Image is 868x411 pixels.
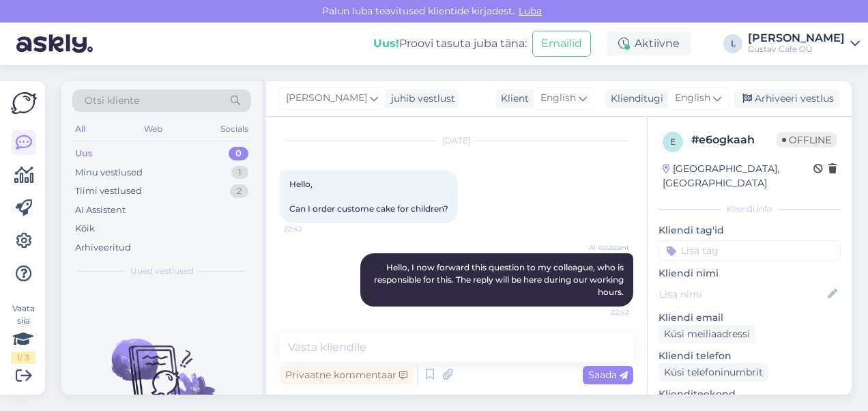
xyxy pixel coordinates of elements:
div: L [723,34,742,53]
div: 1 / 3 [11,352,35,364]
div: AI Assistent [75,203,126,217]
p: Kliendi tag'id [659,223,841,238]
div: All [72,120,88,138]
input: Lisa tag [659,240,841,261]
div: Minu vestlused [75,166,143,180]
div: Kliendi info [659,203,841,215]
span: Saada [588,369,628,381]
p: Kliendi nimi [659,266,841,281]
p: Klienditeekond [659,387,841,401]
div: [PERSON_NAME] [748,33,845,44]
input: Lisa nimi [659,287,825,302]
div: Vaata siia [11,302,35,364]
p: Kliendi telefon [659,349,841,363]
p: Kliendi email [659,311,841,325]
div: Klient [495,91,529,106]
div: 0 [229,147,248,160]
a: [PERSON_NAME]Gustav Cafe OÜ [748,33,860,55]
div: [DATE] [280,134,633,147]
div: [GEOGRAPHIC_DATA], [GEOGRAPHIC_DATA] [663,162,813,190]
span: Otsi kliente [85,94,139,108]
div: 2 [230,184,248,198]
span: Offline [777,132,837,147]
div: Web [141,120,165,138]
span: English [675,91,710,106]
span: 22:42 [578,307,629,317]
div: Uus [75,147,93,160]
span: Luba [515,5,546,17]
span: 22:42 [284,224,335,234]
span: e [670,137,676,147]
div: Arhiveeri vestlus [734,89,839,108]
div: Gustav Cafe OÜ [748,44,845,55]
span: Uued vestlused [130,265,194,277]
div: juhib vestlust [386,91,455,106]
div: Arhiveeritud [75,241,131,255]
button: Emailid [532,31,591,57]
div: Proovi tasuta juba täna: [373,36,527,52]
div: Küsi meiliaadressi [659,325,755,343]
img: Askly Logo [11,92,37,114]
b: Uus! [373,37,399,50]
div: Socials [218,120,251,138]
div: Privaatne kommentaar [280,366,413,384]
div: 1 [231,166,248,180]
div: Tiimi vestlused [75,184,142,198]
div: # e6ogkaah [691,132,777,148]
span: [PERSON_NAME] [286,91,367,106]
div: Küsi telefoninumbrit [659,363,768,382]
span: Hello, I now forward this question to my colleague, who is responsible for this. The reply will b... [374,262,626,297]
div: Klienditugi [605,91,663,106]
span: AI Assistent [578,242,629,253]
div: Kõik [75,222,95,236]
span: English [540,91,576,106]
div: Aktiivne [607,31,691,56]
span: Hello, Can I order custome cake for children? [289,179,448,214]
